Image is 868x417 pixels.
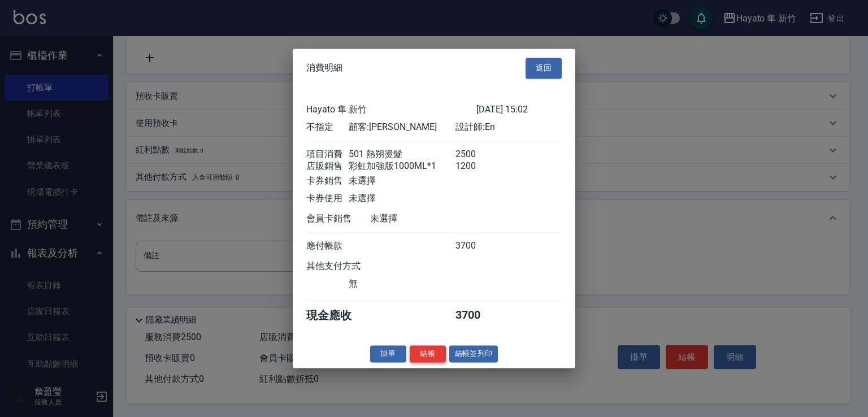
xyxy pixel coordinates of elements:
[306,149,349,160] div: 項目消費
[306,308,370,323] div: 現金應收
[306,121,349,133] div: 不指定
[526,58,562,79] button: 返回
[455,160,498,172] div: 1200
[349,160,455,172] div: 彩虹加強版1000ML*1
[306,240,349,252] div: 應付帳款
[370,213,476,225] div: 未選擇
[449,345,498,363] button: 結帳並列印
[349,175,455,187] div: 未選擇
[455,240,498,252] div: 3700
[349,193,455,205] div: 未選擇
[349,149,455,160] div: 501 熱朔燙髮
[455,149,498,160] div: 2500
[455,308,498,323] div: 3700
[306,63,342,74] span: 消費明細
[349,121,455,133] div: 顧客: [PERSON_NAME]
[306,175,349,187] div: 卡券銷售
[370,345,406,363] button: 掛單
[410,345,446,363] button: 結帳
[476,104,562,116] div: [DATE] 15:02
[349,278,455,290] div: 無
[306,104,476,116] div: Hayato 隼 新竹
[455,121,562,133] div: 設計師: En
[306,260,392,272] div: 其他支付方式
[306,213,370,225] div: 會員卡銷售
[306,160,349,172] div: 店販銷售
[306,193,349,205] div: 卡券使用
